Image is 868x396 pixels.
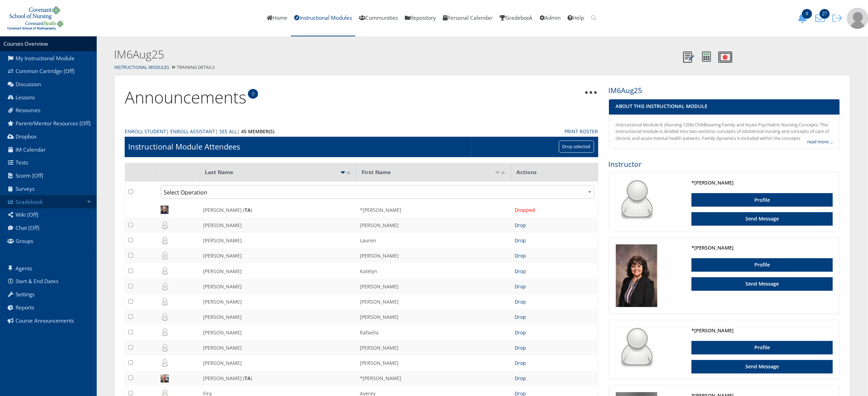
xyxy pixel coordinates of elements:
td: [PERSON_NAME] [200,279,357,294]
h2: IM6Aug25 [114,47,679,62]
button: 0 [795,13,813,23]
a: Drop [515,268,526,274]
td: [PERSON_NAME] [356,340,511,355]
td: [PERSON_NAME] [356,248,511,263]
button: 27 [813,13,830,23]
td: [PERSON_NAME] [200,217,357,233]
a: Enroll Student [125,128,166,135]
a: Drop [515,375,526,381]
img: user-profile-default-picture.png [847,8,868,29]
td: [PERSON_NAME] [200,233,357,248]
img: Record Video Note [718,52,732,63]
h1: Instructional Module Attendees [128,141,240,152]
img: user_64.png [616,327,657,369]
div: Instructional Module 6: (Nursing 1206) Childbearing Family and Acute Psychiatric Nursing Concepts... [616,121,833,142]
td: [PERSON_NAME] [200,248,357,263]
span: 0 [802,9,812,19]
a: Profile [691,193,833,207]
th: First Name [356,163,511,182]
a: Drop [515,222,526,228]
a: read more ... [807,138,833,145]
a: See All [219,128,237,135]
a: Drop [515,237,526,244]
a: Drop [515,344,526,351]
a: Drop [515,360,526,366]
span: 0 [248,89,258,99]
td: *[PERSON_NAME] [356,202,511,217]
a: Enroll Assistant [170,128,215,135]
td: Lauren [356,233,511,248]
a: Send Message [691,360,833,373]
td: [PERSON_NAME] ( ) [200,202,357,217]
td: [PERSON_NAME] [200,325,357,340]
td: Katelyn [356,263,511,279]
td: [PERSON_NAME] ( ) [200,371,357,386]
a: Drop [515,283,526,290]
a: Drop [515,298,526,305]
img: Notes [683,52,694,63]
a: Profile [691,258,833,272]
td: [PERSON_NAME] [200,309,357,325]
a: Profile [691,341,833,354]
h4: *[PERSON_NAME] [691,244,833,251]
td: [PERSON_NAME] [200,263,357,279]
div: Training Details [97,63,868,73]
th: Actions [511,163,598,182]
td: [PERSON_NAME] [356,217,511,233]
td: [PERSON_NAME] [356,294,511,309]
a: Send Message [691,212,833,226]
td: *[PERSON_NAME] [356,371,511,386]
img: Calculator [702,52,711,62]
td: [PERSON_NAME] [356,279,511,294]
a: Drop [515,252,526,259]
span: 27 [820,9,830,19]
h3: Instructor [609,159,840,169]
h4: *[PERSON_NAME] [691,327,833,334]
img: desc.png [346,171,351,174]
img: asc.png [495,171,500,174]
td: [PERSON_NAME] [200,355,357,371]
th: Last Name [200,163,357,182]
td: [PERSON_NAME] [200,340,357,355]
input: Drop selected [559,141,594,153]
h4: About This Instructional Module [616,103,833,110]
b: TA [245,375,251,381]
a: 0 [795,14,813,21]
a: Send Message [691,277,833,291]
img: desc.png [500,171,506,174]
a: Drop [515,329,526,336]
td: [PERSON_NAME] [200,294,357,309]
b: TA [245,207,251,213]
td: Rafaella [356,325,511,340]
h4: *[PERSON_NAME] [691,179,833,186]
img: 1627_125_125.jpg [616,244,657,307]
a: Courses Overview [3,40,48,47]
img: asc_active.png [340,171,346,174]
a: 27 [813,14,830,21]
td: [PERSON_NAME] [356,309,511,325]
h3: IM6Aug25 [609,85,840,96]
div: | | | [125,128,554,135]
a: Print Roster [565,128,598,135]
a: Announcements0 [125,86,246,108]
a: Drop [515,314,526,320]
img: user_64.png [616,179,657,221]
a: Instructional Modules [114,64,169,70]
div: Dropped [515,206,594,214]
td: [PERSON_NAME] [356,355,511,371]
